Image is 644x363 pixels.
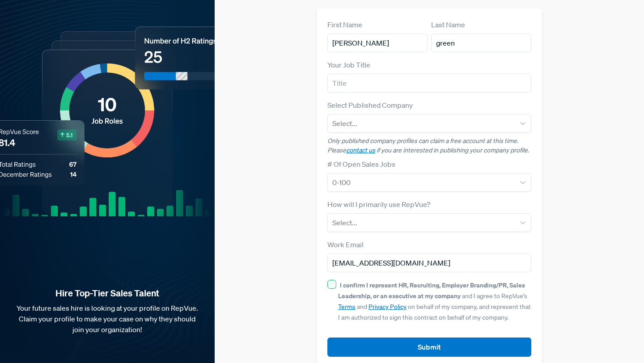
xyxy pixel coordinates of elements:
[327,253,531,272] input: Email
[338,281,531,321] span: and I agree to RepVue’s and on behalf of my company, and represent that I am authorized to sign t...
[338,303,356,311] a: Terms
[14,303,200,335] p: Your future sales hire is looking at your profile on RepVue. Claim your profile to make your case...
[327,34,428,52] input: First Name
[369,303,407,311] a: Privacy Policy
[14,287,200,299] strong: Hire Top-Tier Sales Talent
[327,199,430,210] label: How will I primarily use RepVue?
[431,19,465,30] label: Last Name
[327,338,531,357] button: Submit
[327,136,531,155] p: Only published company profiles can claim a free account at this time. Please if you are interest...
[327,239,364,250] label: Work Email
[327,159,395,169] label: # Of Open Sales Jobs
[327,59,370,70] label: Your Job Title
[338,281,525,300] strong: I confirm I represent HR, Recruiting, Employer Branding/PR, Sales Leadership, or an executive at ...
[327,74,531,93] input: Title
[346,146,375,154] a: contact us
[327,100,413,110] label: Select Published Company
[431,34,531,52] input: Last Name
[327,19,362,30] label: First Name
